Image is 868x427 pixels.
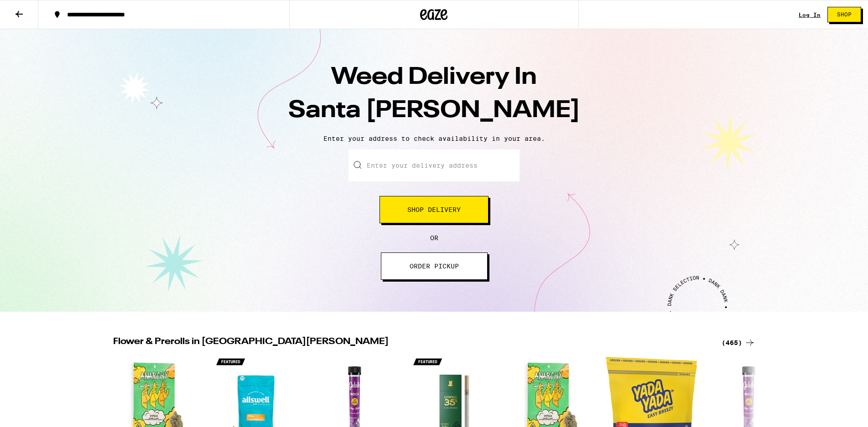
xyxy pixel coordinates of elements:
[837,12,852,17] span: Shop
[288,99,580,123] span: Santa [PERSON_NAME]
[827,7,861,22] button: Shop
[348,149,520,181] input: Enter your delivery address
[9,135,859,142] p: Enter your address to check availability in your area.
[379,196,489,223] button: Shop Delivery
[381,252,488,280] button: ORDER PICKUP
[275,61,594,128] h1: Weed Delivery In
[722,337,755,348] a: (465)
[410,263,459,269] span: ORDER PICKUP
[113,337,711,348] h2: Flower & Prerolls in [GEOGRAPHIC_DATA][PERSON_NAME]
[430,234,438,242] span: OR
[799,12,821,18] a: Log In
[821,7,868,22] a: Shop
[407,206,461,213] span: Shop Delivery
